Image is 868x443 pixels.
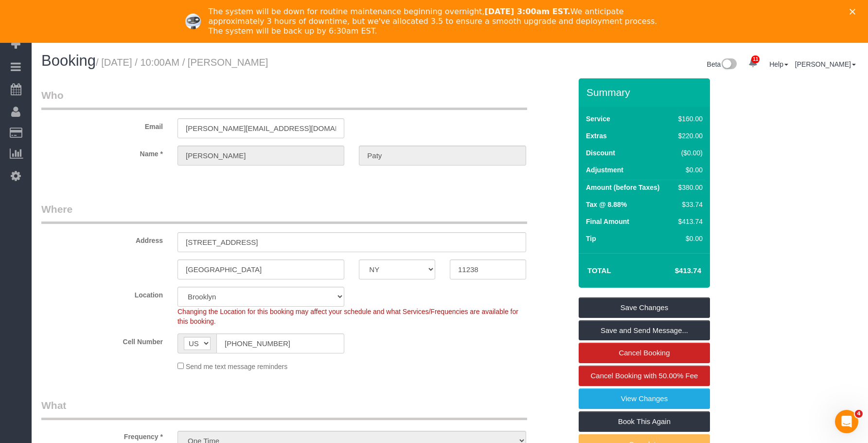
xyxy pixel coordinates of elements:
img: Profile image for Ellie [185,14,201,29]
a: Cancel Booking [579,343,710,363]
label: Amount (before Taxes) [586,183,659,192]
label: Service [586,114,610,124]
span: Booking [41,52,96,69]
label: Cell Number [34,333,170,347]
label: Extras [586,131,607,141]
a: [PERSON_NAME] [795,60,856,68]
div: $380.00 [674,183,703,192]
input: First Name [177,146,344,166]
label: Email [34,118,170,131]
legend: Where [41,202,527,224]
strong: Total [587,266,611,275]
h4: $413.74 [646,267,701,275]
input: Email [177,118,344,138]
img: New interface [721,58,737,71]
span: 11 [751,55,760,63]
a: Help [769,60,788,68]
a: View Changes [579,388,710,409]
label: Tax @ 8.88% [586,200,627,209]
div: $413.74 [674,217,703,226]
label: Address [34,232,170,245]
label: Final Amount [586,217,629,226]
span: Cancel Booking with 50.00% Fee [591,371,698,380]
span: Send me text message reminders [186,363,287,370]
small: / [DATE] / 10:00AM / [PERSON_NAME] [96,57,268,68]
input: Cell Number [216,333,344,353]
iframe: Intercom live chat [835,410,858,433]
label: Frequency * [34,428,170,442]
div: $0.00 [674,234,703,243]
a: Beta [707,60,737,68]
div: ($0.00) [674,148,703,158]
label: Name * [34,146,170,159]
div: Close [850,9,859,15]
input: Last Name [359,146,526,166]
a: Save and Send Message... [579,320,710,341]
label: Discount [586,148,615,158]
span: 4 [855,410,863,418]
legend: What [41,398,527,420]
label: Location [34,287,170,300]
h3: Summary [586,87,705,98]
div: The system will be down for routine maintenance beginning overnight, We anticipate approximately ... [209,7,668,36]
a: Cancel Booking with 50.00% Fee [579,366,710,386]
input: Zip Code [450,259,526,279]
legend: Who [41,88,527,110]
span: Changing the Location for this booking may affect your schedule and what Services/Frequencies are... [177,308,518,325]
label: Tip [586,234,596,243]
a: Save Changes [579,297,710,318]
a: Book This Again [579,411,710,432]
div: $33.74 [674,200,703,209]
a: 11 [744,53,762,74]
input: City [177,259,344,279]
div: $160.00 [674,114,703,124]
div: $220.00 [674,131,703,141]
div: $0.00 [674,165,703,175]
b: [DATE] 3:00am EST. [484,7,570,16]
label: Adjustment [586,165,623,175]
